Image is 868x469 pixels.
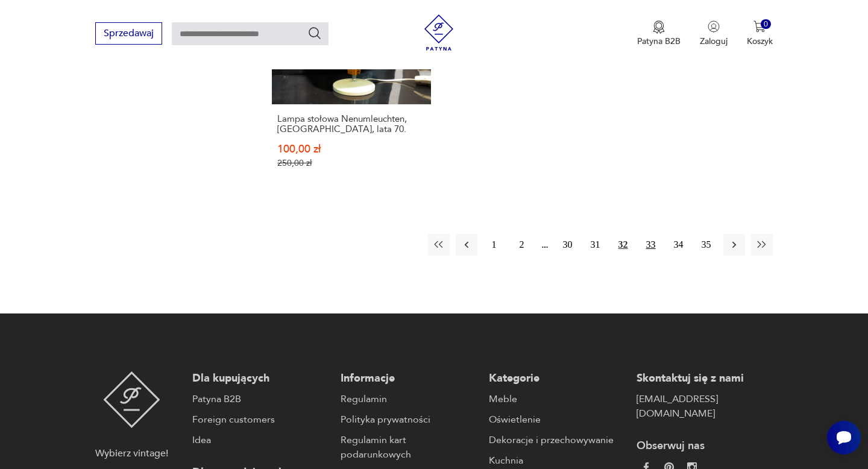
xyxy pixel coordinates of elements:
[192,433,329,447] a: Idea
[489,433,625,447] a: Dekoracje i przechowywanie
[192,412,329,427] a: Foreign customers
[489,392,625,406] a: Meble
[747,20,773,47] button: 0Koszyk
[341,412,477,427] a: Polityka prywatności
[637,439,773,453] p: Obserwuj nas
[708,20,720,33] img: Ikonka użytkownika
[700,20,728,47] button: Zaloguj
[192,392,329,406] a: Patyna B2B
[483,234,505,256] button: 1
[277,144,425,154] p: 100,00 zł
[95,30,162,39] a: Sprzedawaj
[747,36,773,47] p: Koszyk
[637,20,681,47] a: Ikona medaluPatyna B2B
[585,234,606,256] button: 31
[489,412,625,427] a: Oświetlenie
[700,36,728,47] p: Zaloguj
[637,392,773,421] a: [EMAIL_ADDRESS][DOMAIN_NAME]
[277,114,425,134] h3: Lampa stołowa Nenumleuchten, [GEOGRAPHIC_DATA], lata 70.
[421,14,457,51] img: Patyna - sklep z meblami i dekoracjami vintage
[637,36,681,47] p: Patyna B2B
[103,371,160,428] img: Patyna - sklep z meblami i dekoracjami vintage
[637,371,773,386] p: Skontaktuj się z nami
[341,433,477,462] a: Regulamin kart podarunkowych
[557,234,579,256] button: 30
[640,234,662,256] button: 33
[761,19,771,30] div: 0
[341,371,477,386] p: Informacje
[95,22,162,45] button: Sprzedawaj
[511,234,533,256] button: 2
[668,234,690,256] button: 34
[653,20,665,34] img: Ikona medalu
[827,421,861,455] iframe: Smartsupp widget button
[489,371,625,386] p: Kategorie
[95,446,168,461] p: Wybierz vintage!
[489,453,625,468] a: Kuchnia
[612,234,634,256] button: 32
[637,20,681,47] button: Patyna B2B
[696,234,717,256] button: 35
[341,392,477,406] a: Regulamin
[277,158,425,168] p: 250,00 zł
[192,371,329,386] p: Dla kupujących
[753,20,766,33] img: Ikona koszyka
[307,26,322,40] button: Szukaj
